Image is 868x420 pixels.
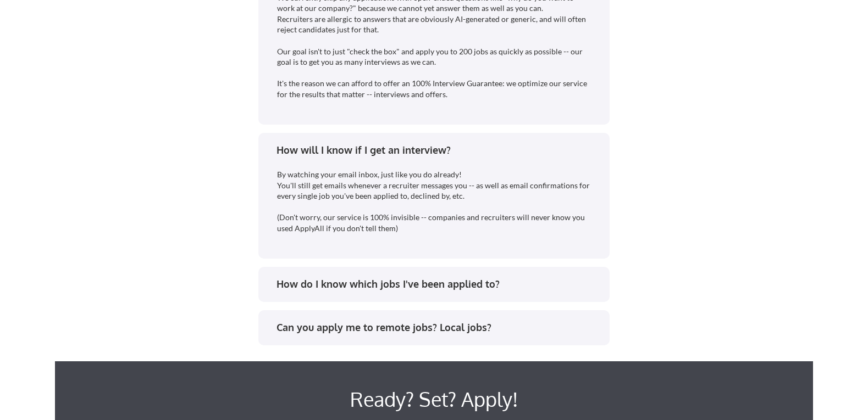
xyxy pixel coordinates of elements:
div: Ready? Set? Apply! [209,383,659,415]
div: By watching your email inbox, just like you do already! You'll still get emails whenever a recrui... [277,169,593,234]
div: Can you apply me to remote jobs? Local jobs? [277,321,599,334]
div: How do I know which jobs I've been applied to? [277,277,599,291]
div: How will I know if I get an interview? [277,143,599,157]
